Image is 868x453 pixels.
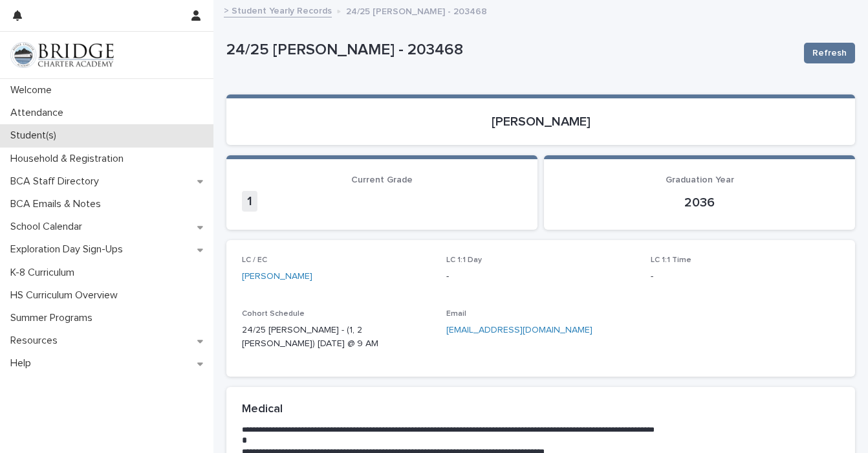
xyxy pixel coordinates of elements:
p: HS Curriculum Overview [5,289,128,302]
a: [EMAIL_ADDRESS][DOMAIN_NAME] [446,326,592,335]
span: LC 1:1 Time [651,256,691,264]
span: LC / EC [242,256,267,264]
p: [PERSON_NAME] [242,114,840,129]
span: Refresh [812,47,847,60]
span: 1 [242,191,257,212]
p: School Calendar [5,221,92,233]
p: Household & Registration [5,153,134,165]
p: Resources [5,335,68,347]
p: - [651,270,840,283]
p: Student(s) [5,129,67,142]
button: Refresh [804,43,855,63]
span: Cohort Schedule [242,310,305,318]
p: Exploration Day Sign-Ups [5,243,133,256]
span: Email [446,310,466,318]
p: BCA Staff Directory [5,175,109,188]
p: Attendance [5,107,74,119]
span: LC 1:1 Day [446,256,482,264]
p: Help [5,357,41,370]
span: Current Grade [351,175,413,184]
p: - [446,270,635,283]
h2: Medical [242,403,283,417]
span: Graduation Year [666,175,734,184]
p: 2036 [559,195,840,210]
p: Summer Programs [5,312,103,324]
p: K-8 Curriculum [5,267,85,279]
p: 24/25 [PERSON_NAME] - (1, 2 [PERSON_NAME]) [DATE] @ 9 AM [242,324,431,351]
p: Welcome [5,84,62,96]
p: BCA Emails & Notes [5,198,111,210]
p: 24/25 [PERSON_NAME] - 203468 [346,3,487,17]
img: V1C1m3IdTEidaUdm9Hs0 [10,42,114,68]
a: [PERSON_NAME] [242,270,312,283]
a: > Student Yearly Records [224,3,332,17]
p: 24/25 [PERSON_NAME] - 203468 [226,41,794,60]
